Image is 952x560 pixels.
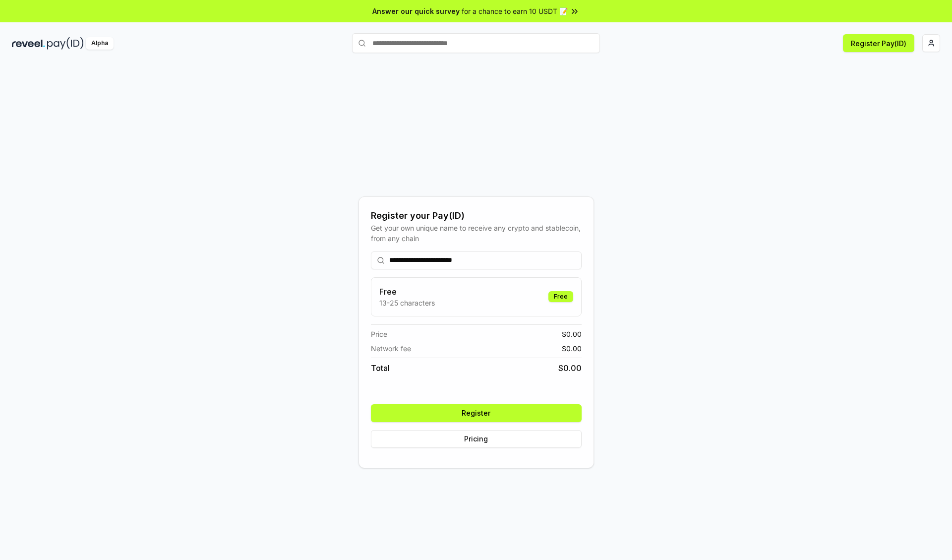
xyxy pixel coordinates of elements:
[379,286,435,298] h3: Free
[379,298,435,308] p: 13-25 characters
[462,6,568,16] span: for a chance to earn 10 USDT 📝
[371,223,582,244] div: Get your own unique name to receive any crypto and stablecoin, from any chain
[371,430,582,448] button: Pricing
[562,343,582,354] span: $ 0.00
[12,37,45,50] img: reveel_dark
[371,209,582,223] div: Register your Pay(ID)
[843,34,914,52] button: Register Pay(ID)
[371,362,390,374] span: Total
[371,343,411,354] span: Network fee
[371,329,387,339] span: Price
[371,404,582,422] button: Register
[86,37,114,50] div: Alpha
[558,362,582,374] span: $ 0.00
[562,329,582,339] span: $ 0.00
[372,6,460,16] span: Answer our quick survey
[47,37,84,50] img: pay_id
[548,291,573,302] div: Free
